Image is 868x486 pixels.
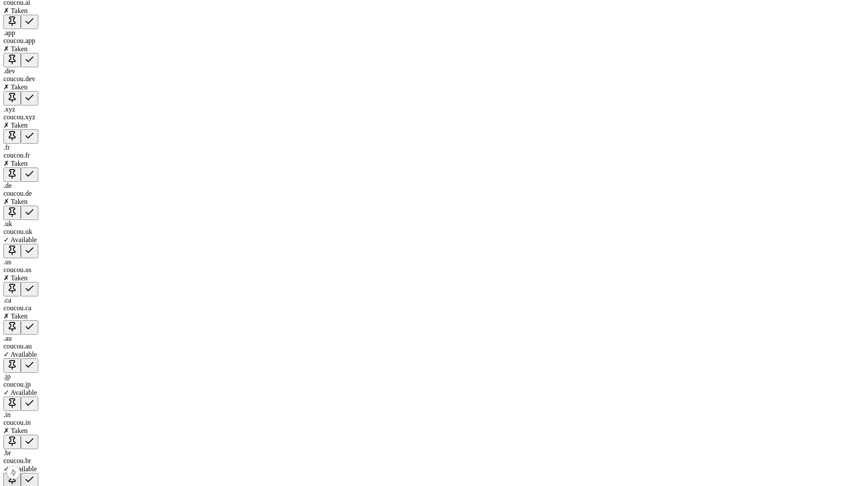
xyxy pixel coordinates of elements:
[3,37,865,45] div: coucou . app
[21,15,38,29] button: Add to selection
[3,228,865,236] div: coucou . uk
[3,244,21,258] button: Pin extension
[3,388,865,397] div: ✓ Available
[3,457,865,465] div: coucou . br
[3,91,21,105] button: Pin extension
[3,29,865,37] div: . app
[3,45,865,53] div: ✗ Taken
[3,304,865,312] div: coucou . ca
[21,435,38,449] button: Add to selection
[3,197,865,206] div: ✗ Taken
[3,105,865,113] div: . xyz
[3,397,21,411] button: Pin extension
[3,419,865,427] div: coucou . in
[3,335,865,342] div: . au
[3,449,865,457] div: . br
[3,435,21,449] button: Pin extension
[3,381,865,388] div: coucou . jp
[3,151,865,159] div: coucou . fr
[3,83,865,91] div: ✗ Taken
[21,53,38,67] button: Add to selection
[21,397,38,411] button: Add to selection
[21,244,38,258] button: Add to selection
[3,258,865,266] div: . us
[3,144,865,151] div: . fr
[3,282,21,296] button: Pin extension
[3,129,21,144] button: Pin extension
[3,427,865,435] div: ✗ Taken
[3,373,865,381] div: . jp
[3,220,865,228] div: . uk
[3,411,865,419] div: . in
[3,312,865,320] div: ✗ Taken
[3,121,865,129] div: ✗ Taken
[3,7,865,15] div: ✗ Taken
[21,206,38,220] button: Add to selection
[3,320,21,335] button: Pin extension
[3,358,21,373] button: Pin extension
[3,296,865,304] div: . ca
[3,342,865,350] div: coucou . au
[3,182,865,190] div: . de
[3,167,21,182] button: Pin extension
[21,91,38,105] button: Add to selection
[21,129,38,144] button: Add to selection
[3,53,21,67] button: Pin extension
[3,75,865,83] div: coucou . dev
[3,159,865,167] div: ✗ Taken
[3,236,865,244] div: ✓ Available
[3,274,865,282] div: ✗ Taken
[3,67,865,75] div: . dev
[21,167,38,182] button: Add to selection
[3,190,865,197] div: coucou . de
[3,350,865,358] div: ✓ Available
[3,206,21,220] button: Pin extension
[3,15,21,29] button: Pin extension
[21,282,38,296] button: Add to selection
[3,113,865,121] div: coucou . xyz
[3,266,865,274] div: coucou . us
[3,465,865,473] div: ✓ Available
[21,358,38,373] button: Add to selection
[21,320,38,335] button: Add to selection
